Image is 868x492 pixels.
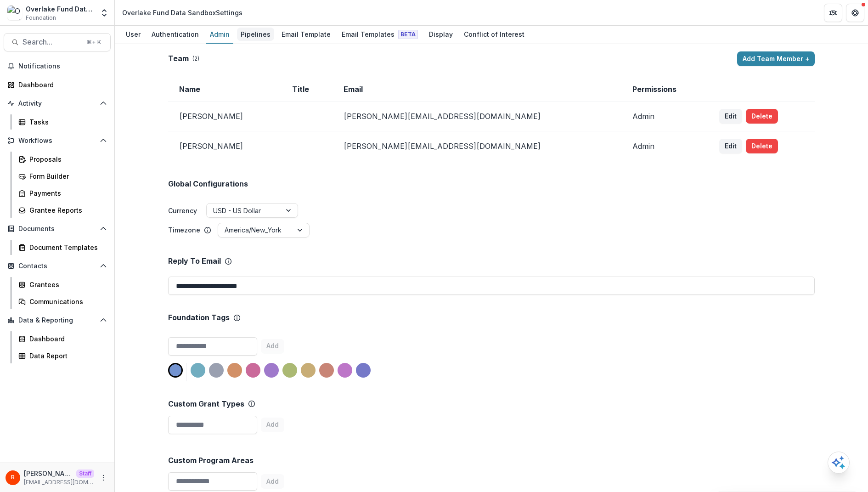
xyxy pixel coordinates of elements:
[29,243,103,252] div: Document Templates
[281,77,333,102] td: Title
[122,8,242,17] div: Overlake Fund Data Sandbox Settings
[29,351,103,361] div: Data Report
[737,51,815,66] button: Add Team Member +
[168,313,230,322] p: Foundation Tags
[15,203,111,218] a: Grantee Reports
[122,26,144,44] a: User
[621,102,709,131] td: Admin
[333,131,621,161] td: [PERSON_NAME][EMAIL_ADDRESS][DOMAIN_NAME]
[4,77,111,92] a: Dashboard
[29,205,103,215] div: Grantee Reports
[4,133,111,148] button: Open Workflows
[237,26,274,44] a: Pipelines
[15,348,111,363] a: Data Report
[18,225,96,233] span: Documents
[76,469,94,478] p: Staff
[15,169,111,184] a: Form Builder
[4,33,111,51] button: Search...
[15,114,111,130] a: Tasks
[338,26,422,44] a: Email Templates Beta
[29,188,103,198] div: Payments
[828,452,850,474] button: Open AI Assistant
[148,28,203,41] div: Authentication
[168,131,281,161] td: [PERSON_NAME]
[460,28,528,41] div: Conflict of Interest
[4,221,111,236] button: Open Documents
[18,317,96,324] span: Data & Reporting
[278,28,334,41] div: Email Template
[15,240,111,255] a: Document Templates
[29,334,103,344] div: Dashboard
[168,180,248,188] h2: Global Configurations
[621,77,709,102] td: Permissions
[4,96,111,111] button: Open Activity
[15,277,111,292] a: Grantees
[719,139,742,153] button: Edit
[18,100,96,107] span: Activity
[168,456,254,465] h2: Custom Program Areas
[18,80,103,90] div: Dashboard
[29,154,103,164] div: Proposals
[333,102,621,131] td: [PERSON_NAME][EMAIL_ADDRESS][DOMAIN_NAME]
[18,262,96,270] span: Contacts
[23,38,81,46] span: Search...
[398,30,418,39] span: Beta
[746,139,778,153] button: Delete
[24,478,94,486] p: [EMAIL_ADDRESS][DOMAIN_NAME]
[333,77,621,102] td: Email
[18,62,107,70] span: Notifications
[122,28,144,41] div: User
[29,117,103,127] div: Tasks
[4,313,111,328] button: Open Data & Reporting
[26,4,94,14] div: Overlake Fund Data Sandbox
[846,4,864,22] button: Get Help
[15,294,111,309] a: Communications
[26,14,56,22] span: Foundation
[168,257,221,266] p: Reply To Email
[15,331,111,346] a: Dashboard
[206,28,233,41] div: Admin
[192,55,199,63] p: ( 2 )
[261,474,284,489] button: Add
[15,152,111,167] a: Proposals
[621,131,709,161] td: Admin
[118,6,246,19] nav: breadcrumb
[261,418,284,432] button: Add
[168,400,244,408] h2: Custom Grant Types
[98,4,111,22] button: Open entity switcher
[460,26,528,44] a: Conflict of Interest
[4,259,111,273] button: Open Contacts
[29,280,103,289] div: Grantees
[278,26,334,44] a: Email Template
[29,297,103,306] div: Communications
[261,339,284,354] button: Add
[168,206,197,215] label: Currency
[719,109,742,124] button: Edit
[29,171,103,181] div: Form Builder
[168,54,189,63] h2: Team
[425,28,457,41] div: Display
[824,4,842,22] button: Partners
[168,225,200,235] p: Timezone
[148,26,203,44] a: Authentication
[338,28,422,41] div: Email Templates
[98,472,109,483] button: More
[168,102,281,131] td: [PERSON_NAME]
[7,6,22,20] img: Overlake Fund Data Sandbox
[425,26,457,44] a: Display
[206,26,233,44] a: Admin
[15,186,111,201] a: Payments
[4,59,111,74] button: Notifications
[168,77,281,102] td: Name
[85,37,103,47] div: ⌘ + K
[746,109,778,124] button: Delete
[18,137,96,145] span: Workflows
[237,28,274,41] div: Pipelines
[24,469,73,478] p: [PERSON_NAME]
[11,475,15,481] div: Raj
